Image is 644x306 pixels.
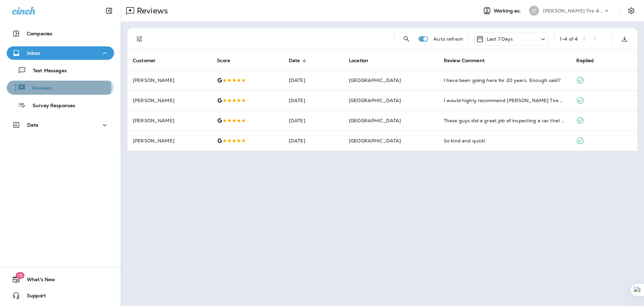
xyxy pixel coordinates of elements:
button: Collapse Sidebar [100,4,118,17]
p: Text Messages [26,68,67,74]
td: [DATE] [283,70,343,90]
button: Inbox [7,46,114,60]
button: Reviews [7,81,114,95]
span: Support [20,293,46,301]
p: Inbox [27,50,40,56]
div: 1 - 4 of 4 [560,36,578,42]
button: Export as CSV [618,32,631,46]
span: [GEOGRAPHIC_DATA] [349,138,401,144]
button: Data [7,118,114,132]
p: Reviews [134,6,168,16]
div: I would highly recommend Jensen Tire And Auto they all were so friendly understanding and fair. T... [444,97,566,104]
span: [GEOGRAPHIC_DATA] [349,77,401,83]
button: Companies [7,27,114,40]
p: [PERSON_NAME] [133,138,206,143]
button: Text Messages [7,63,114,77]
span: Replied [576,58,594,63]
p: Companies [27,31,52,36]
button: Survey Responses [7,98,114,112]
p: Auto refresh [433,36,463,42]
p: Reviews [26,85,52,92]
td: [DATE] [283,90,343,111]
button: Search Reviews [400,32,413,46]
span: 15 [16,272,24,279]
span: Customer [133,57,164,63]
span: Review Comment [444,57,493,63]
p: [PERSON_NAME] [133,98,206,103]
span: Customer [133,58,156,63]
span: [GEOGRAPHIC_DATA] [349,118,401,124]
span: Working as: [494,8,522,14]
div: These guys did a great job of inspecting a car that I was considering to buy for my high school t... [444,117,566,124]
span: Location [349,58,368,63]
span: Date [289,58,300,63]
p: [PERSON_NAME] [133,118,206,123]
td: [DATE] [283,131,343,151]
span: Date [289,57,309,63]
div: So kind and quick! [444,137,566,144]
p: Last 7 Days [487,36,513,42]
p: Survey Responses [26,103,75,109]
div: I have been going here for 20 years. Enough said? [444,77,566,84]
span: [GEOGRAPHIC_DATA] [349,97,401,103]
span: Location [349,57,377,63]
p: [PERSON_NAME] Tire & Auto [543,8,603,13]
p: [PERSON_NAME] [133,78,206,83]
span: Replied [576,57,602,63]
button: Settings [625,5,637,17]
td: [DATE] [283,111,343,131]
span: Score [217,57,239,63]
button: Support [7,289,114,302]
div: JT [529,6,539,16]
span: What's New [20,277,55,285]
button: 15What's New [7,273,114,286]
button: Filters [133,32,146,46]
span: Review Comment [444,58,485,63]
span: Score [217,58,230,63]
p: Data [27,122,39,128]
